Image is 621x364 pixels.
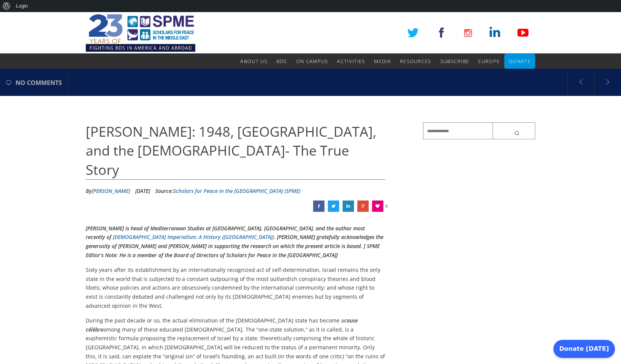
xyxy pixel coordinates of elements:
a: Scholars for Peace in the [GEOGRAPHIC_DATA] (SPME) [173,187,300,194]
span: [PERSON_NAME]: 1948, [GEOGRAPHIC_DATA], and the [DEMOGRAPHIC_DATA]- The True Story [86,122,376,179]
a: [DEMOGRAPHIC_DATA] Imperialism: A History ([GEOGRAPHIC_DATA]). [113,233,275,241]
span: Subscribe [440,58,470,65]
span: On Campus [296,58,328,65]
a: Efraim Karsh: 1948, Israel, and the Palestinians- The True Story [357,201,369,212]
em: cause célèbre [86,317,358,333]
a: [PERSON_NAME] [92,187,130,194]
a: On Campus [296,54,328,69]
a: Media [374,54,391,69]
span: Donate [509,58,531,65]
li: By [86,185,130,197]
span: Europe [478,58,500,65]
a: Efraim Karsh: 1948, Israel, and the Palestinians- The True Story [328,201,339,212]
em: [PERSON_NAME] gratefully acknowledges the generosity of [PERSON_NAME] and [PERSON_NAME] in suppor... [86,233,383,259]
img: SPME [86,12,195,54]
span: Resources [400,58,431,65]
span: Activities [337,58,365,65]
a: Europe [478,54,500,69]
a: Subscribe [440,54,470,69]
span: About Us [240,58,267,65]
a: About Us [240,54,267,69]
em: [PERSON_NAME] is head of Mediterranean Studies at [GEOGRAPHIC_DATA], [GEOGRAPHIC_DATA], and the a... [86,225,365,241]
a: Efraim Karsh: 1948, Israel, and the Palestinians- The True Story [343,201,354,212]
span: no comments [15,69,62,96]
a: Resources [400,54,431,69]
span: Media [374,58,391,65]
div: Source: [155,185,300,197]
span: BDS [277,58,287,65]
a: Activities [337,54,365,69]
li: [DATE] [135,185,150,197]
span: 0 [385,201,388,212]
a: Donate [509,54,531,69]
a: Efraim Karsh: 1948, Israel, and the Palestinians- The True Story [313,201,324,212]
p: Sixty years after its establishment by an internationally recognized act of self-determination, I... [86,265,385,310]
a: BDS [277,54,287,69]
